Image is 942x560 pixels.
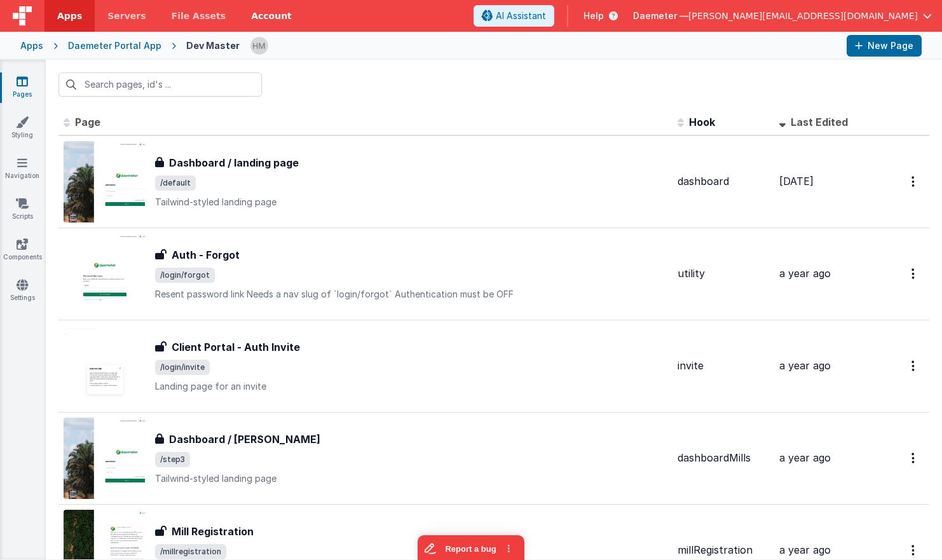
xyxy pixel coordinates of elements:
span: AI Assistant [496,10,546,22]
span: /login/forgot [155,268,215,283]
span: /millregistration [155,544,226,559]
div: Dev Master [186,39,240,52]
button: Options [904,353,924,379]
span: [PERSON_NAME][EMAIL_ADDRESS][DOMAIN_NAME] [688,10,918,22]
h3: Client Portal - Auth Invite [172,339,300,355]
p: Tailwind-styled landing page [155,472,667,485]
input: Search pages, id's ... [58,72,262,97]
div: Apps [20,39,43,52]
span: /login/invite [155,360,210,375]
p: Landing page for an invite [155,380,667,393]
span: Daemeter — [633,10,688,22]
button: Daemeter — [PERSON_NAME][EMAIL_ADDRESS][DOMAIN_NAME] [633,10,932,22]
span: a year ago [779,543,831,556]
p: Resent password link Needs a nav slug of `login/forgot` Authentication must be OFF [155,288,667,301]
div: dashboardMills [678,451,769,465]
img: 1b65a3e5e498230d1b9478315fee565b [250,37,268,55]
span: /step3 [155,452,190,467]
button: Options [904,261,924,287]
p: Tailwind-styled landing page [155,196,667,208]
h3: Dashboard / [PERSON_NAME] [169,432,320,447]
span: Servers [107,10,146,22]
span: Apps [57,10,82,22]
span: Help [584,10,604,22]
h3: Mill Registration [172,524,254,539]
span: a year ago [779,267,831,280]
button: New Page [847,35,922,57]
span: a year ago [779,359,831,372]
span: Last Edited [791,116,848,128]
button: Options [904,168,924,195]
span: [DATE] [779,175,814,188]
div: millRegistration [678,543,769,557]
span: Page [75,116,100,128]
span: File Assets [172,10,226,22]
div: Daemeter Portal App [68,39,161,52]
button: Options [904,445,924,471]
h3: Dashboard / landing page [169,155,299,170]
div: invite [678,359,769,373]
button: AI Assistant [474,5,554,27]
span: a year ago [779,451,831,464]
span: /default [155,175,196,191]
div: dashboard [678,174,769,189]
div: utility [678,266,769,281]
h3: Auth - Forgot [172,247,240,263]
span: Hook [689,116,715,128]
